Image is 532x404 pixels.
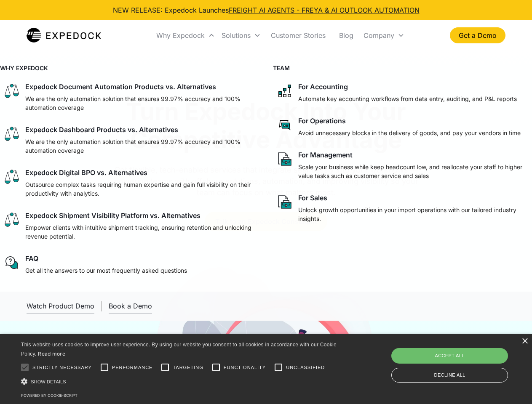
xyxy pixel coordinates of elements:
img: scale icon [3,125,20,142]
span: Show details [31,379,66,384]
div: For Accounting [298,82,348,91]
div: Company [364,31,394,40]
div: For Operations [298,117,346,125]
div: Expedock Dashboard Products vs. Alternatives [25,125,178,134]
span: Performance [112,364,153,371]
div: Solutions [222,31,251,40]
span: Unclassified [286,364,325,371]
div: Expedock Shipment Visibility Platform vs. Alternatives [25,211,201,220]
img: paper and bag icon [276,194,293,210]
div: NEW RELEASE: Expedock Launches [113,5,420,15]
img: network like icon [276,82,293,99]
p: Outsource complex tasks requiring human expertise and gain full visibility on their productivity ... [25,180,256,198]
p: Scale your business while keep headcount low, and reallocate your staff to higher value tasks suc... [298,162,529,180]
span: Strictly necessary [32,364,92,371]
a: Blog [332,21,360,50]
img: Expedock Logo [27,27,101,44]
span: Targeting [173,364,203,371]
img: scale icon [3,82,20,99]
a: Get a Demo [450,27,505,43]
iframe: Chat Widget [392,313,532,404]
span: This website uses cookies to improve user experience. By using our website you consent to all coo... [21,342,337,357]
a: Book a Demo [109,298,152,314]
img: scale icon [3,168,20,185]
div: Show details [21,377,340,386]
div: Expedock Document Automation Products vs. Alternatives [25,82,216,91]
div: Solutions [218,21,264,50]
p: Empower clients with intuitive shipment tracking, ensuring retention and unlocking revenue potent... [25,223,256,241]
div: For Sales [298,194,327,202]
p: Unlock growth opportunities in your import operations with our tailored industry insights. [298,205,529,223]
div: FAQ [25,254,38,263]
img: rectangular chat bubble icon [276,117,293,133]
a: FREIGHT AI AGENTS - FREYA & AI OUTLOOK AUTOMATION [229,6,420,14]
div: Watch Product Demo [27,302,94,310]
a: Read more [38,351,65,357]
div: Why Expedock [156,31,205,40]
span: Functionality [224,364,266,371]
div: Company [360,21,408,50]
p: We are the only automation solution that ensures 99.97% accuracy and 100% automation coverage [25,137,256,155]
img: regular chat bubble icon [3,254,20,271]
div: Book a Demo [109,302,152,310]
p: Avoid unnecessary blocks in the delivery of goods, and pay your vendors in time [298,128,521,137]
p: Automate key accounting workflows from data entry, auditing, and P&L reports [298,94,517,103]
p: Get all the answers to our most frequently asked questions [25,266,187,275]
a: open lightbox [27,298,94,314]
img: scale icon [3,211,20,228]
p: We are the only automation solution that ensures 99.97% accuracy and 100% automation coverage [25,94,256,112]
div: Expedock Digital BPO vs. Alternatives [25,168,147,177]
a: Customer Stories [264,21,332,50]
a: home [27,27,101,44]
div: For Management [298,151,353,159]
img: paper and bag icon [276,151,293,167]
div: Why Expedock [153,21,218,50]
a: Powered by cookie-script [21,393,78,398]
